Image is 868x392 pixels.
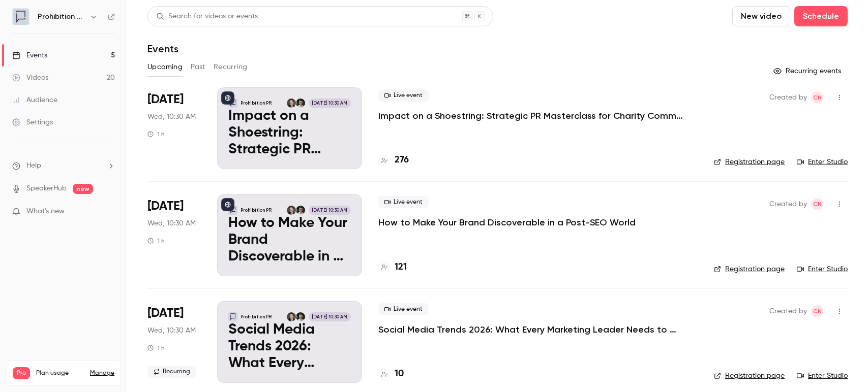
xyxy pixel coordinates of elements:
span: Recurring [147,366,196,378]
a: Registration page [714,264,785,274]
button: Past [191,59,205,75]
span: Help [26,160,41,171]
span: Created by [769,91,807,104]
a: How to Make Your Brand Discoverable in a Post-SEO World [378,216,636,228]
span: Live event [378,303,429,315]
img: Prohibition PR [13,9,29,25]
div: 1 h [147,130,165,138]
p: Impact on a Shoestring: Strategic PR Masterclass for Charity Comms Teams [228,108,351,158]
li: help-dropdown-opener [12,160,115,171]
a: Enter Studio [797,264,848,274]
span: [DATE] [147,91,184,108]
span: Wed, 10:30 AM [147,325,196,336]
div: Events [12,50,47,60]
img: Will Ockenden [296,99,305,108]
span: [DATE] [147,305,184,321]
span: Created by [769,198,807,210]
span: Created by [769,305,807,317]
a: How to Make Your Brand Discoverable in a Post-SEO WorldProhibition PRWill OckendenChris Norton[DA... [217,194,362,276]
span: Chris Norton [811,198,823,210]
p: Prohibition PR [241,207,272,213]
span: What's new [26,206,65,217]
a: SpeakerHub [26,183,67,194]
span: Plan usage [36,369,84,377]
a: Social Media Trends 2026: What Every Marketing Leader Needs to KnowProhibition PRWill OckendenChr... [217,301,362,383]
a: Manage [90,369,114,377]
div: Search for videos or events [156,11,258,22]
span: Wed, 10:30 AM [147,218,196,228]
a: Registration page [714,157,785,167]
div: Oct 15 Wed, 10:30 AM (Europe/London) [147,87,201,169]
span: CN [813,305,822,317]
h4: 121 [395,260,407,274]
p: Prohibition PR [241,314,272,320]
h1: Events [147,43,178,55]
a: Enter Studio [797,371,848,381]
a: Impact on a Shoestring: Strategic PR Masterclass for Charity Comms Teams [378,110,683,122]
button: Upcoming [147,59,183,75]
img: Chris Norton [287,99,296,108]
h4: 10 [395,367,404,381]
span: Wed, 10:30 AM [147,112,196,122]
div: Settings [12,117,53,127]
img: Will Ockenden [296,206,305,215]
div: Nov 5 Wed, 10:30 AM (Europe/London) [147,194,201,276]
p: Social Media Trends 2026: What Every Marketing Leader Needs to Know [228,321,351,372]
span: [DATE] 10:30 AM [309,99,351,108]
button: Recurring [214,59,248,75]
a: 276 [378,153,409,167]
span: [DATE] [147,198,184,214]
span: Live event [378,196,429,208]
h4: 276 [395,153,409,167]
a: 121 [378,260,407,274]
div: Jan 21 Wed, 10:30 AM (Europe/London) [147,301,201,383]
p: How to Make Your Brand Discoverable in a Post-SEO World [228,215,351,265]
span: Pro [13,367,30,379]
a: Social Media Trends 2026: What Every Marketing Leader Needs to Know [378,323,683,336]
a: Enter Studio [797,157,848,167]
span: CN [813,91,822,104]
span: Chris Norton [811,91,823,104]
img: Chris Norton [287,312,296,321]
a: Registration page [714,371,785,381]
p: Prohibition PR [241,100,272,106]
button: Recurring events [769,63,848,79]
div: 1 h [147,237,165,245]
a: 10 [378,367,404,381]
img: Will Ockenden [296,312,305,321]
button: Schedule [794,6,848,26]
span: [DATE] 10:30 AM [309,312,351,321]
div: Audience [12,95,57,105]
span: Chris Norton [811,305,823,317]
span: CN [813,198,822,210]
img: Social Media Trends 2026: What Every Marketing Leader Needs to Know [228,312,237,321]
div: 1 h [147,344,165,352]
div: Videos [12,73,48,83]
span: Live event [378,89,429,102]
span: new [73,184,93,194]
h6: Prohibition PR [38,12,85,22]
img: Chris Norton [287,206,296,215]
button: New video [732,6,790,26]
a: Impact on a Shoestring: Strategic PR Masterclass for Charity Comms TeamsProhibition PRWill Ockend... [217,87,362,169]
span: [DATE] 10:30 AM [309,206,351,215]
